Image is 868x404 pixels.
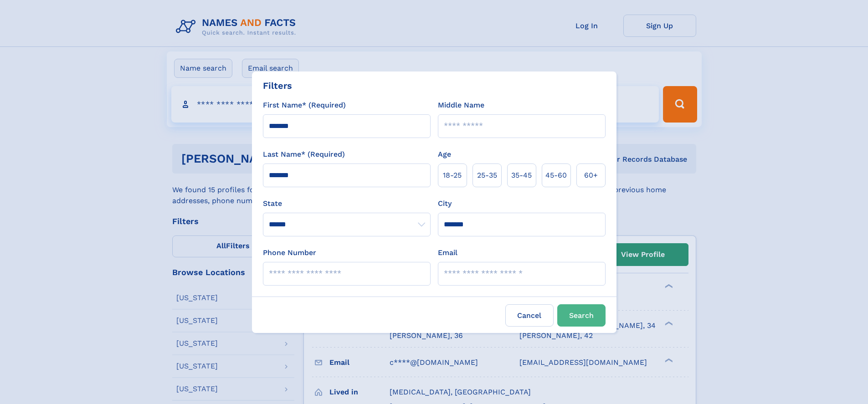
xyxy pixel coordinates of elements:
[263,198,431,209] label: State
[263,247,316,258] label: Phone Number
[263,149,345,160] label: Last Name* (Required)
[438,247,457,258] label: Email
[443,170,462,181] span: 18‑25
[505,304,554,327] label: Cancel
[438,149,451,160] label: Age
[263,79,292,92] div: Filters
[263,100,346,111] label: First Name* (Required)
[438,198,452,209] label: City
[511,170,532,181] span: 35‑45
[477,170,497,181] span: 25‑35
[545,170,567,181] span: 45‑60
[438,100,484,111] label: Middle Name
[584,170,598,181] span: 60+
[557,304,606,327] button: Search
